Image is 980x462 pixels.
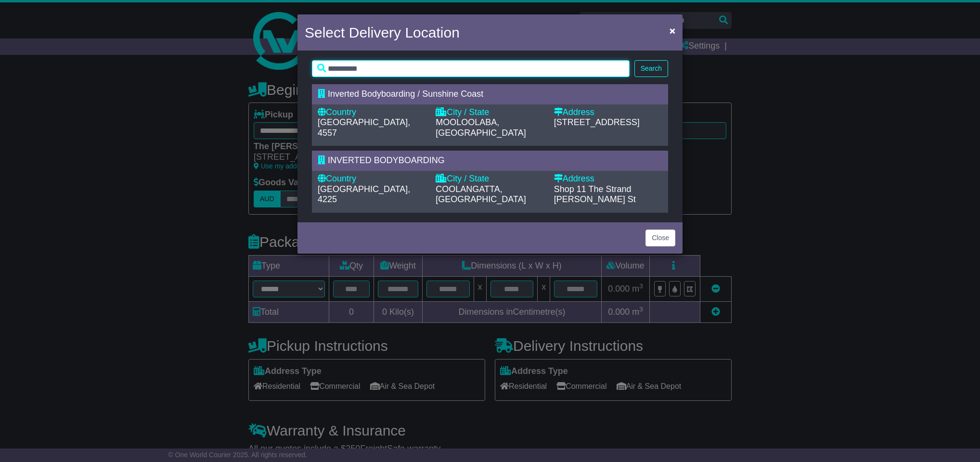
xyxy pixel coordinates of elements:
[436,184,526,205] span: COOLANGATTA, [GEOGRAPHIC_DATA]
[328,155,445,165] span: INVERTED BODYBOARDING
[305,22,460,43] h4: Select Delivery Location
[318,184,410,205] span: [GEOGRAPHIC_DATA], 4225
[670,25,675,36] span: ×
[436,107,544,118] div: City / State
[554,117,640,127] span: [STREET_ADDRESS]
[318,174,426,184] div: Country
[554,107,662,118] div: Address
[318,107,426,118] div: Country
[554,194,636,204] span: [PERSON_NAME] St
[318,117,410,138] span: [GEOGRAPHIC_DATA], 4557
[665,21,680,40] button: Close
[328,89,483,99] span: Inverted Bodyboarding / Sunshine Coast
[634,60,668,77] button: Search
[436,174,544,184] div: City / State
[554,184,632,194] span: Shop 11 The Strand
[645,230,675,246] button: Close
[554,174,662,184] div: Address
[436,117,526,138] span: MOOLOOLABA, [GEOGRAPHIC_DATA]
